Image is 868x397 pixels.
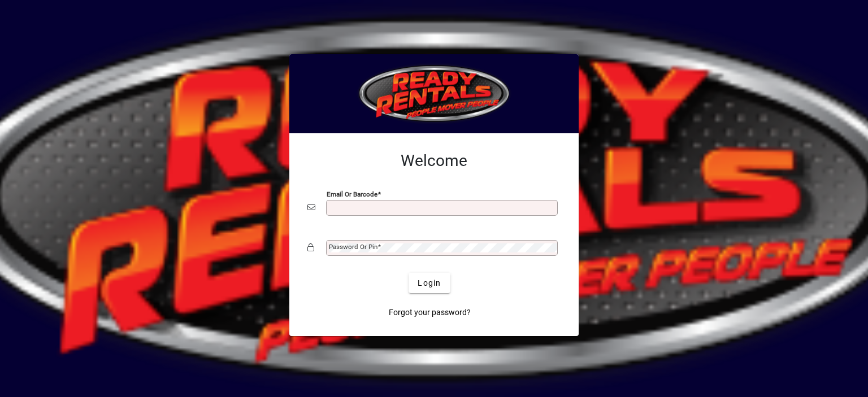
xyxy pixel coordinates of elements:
[384,302,475,322] a: Forgot your password?
[327,190,377,198] mat-label: Email or Barcode
[409,273,450,293] button: Login
[418,277,441,289] span: Login
[329,243,377,251] mat-label: Password or Pin
[389,307,471,319] span: Forgot your password?
[307,151,561,171] h2: Welcome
